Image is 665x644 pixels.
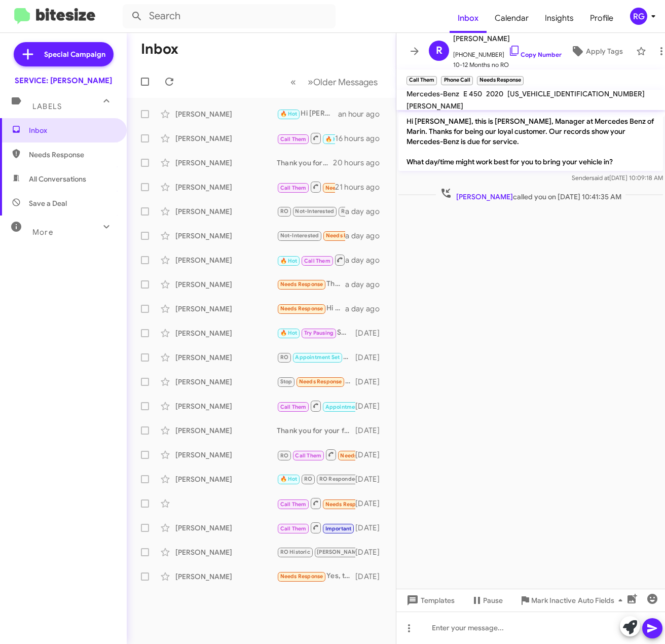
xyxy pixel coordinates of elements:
[280,185,307,191] span: Call Them
[32,102,62,111] span: Labels
[175,304,277,314] div: [PERSON_NAME]
[175,547,277,557] div: [PERSON_NAME]
[175,377,277,387] div: [PERSON_NAME]
[325,185,368,191] span: Needs Response
[630,8,647,25] div: RG
[355,401,388,411] div: [DATE]
[280,404,307,410] span: Call Them
[319,476,358,482] span: RO Responded
[304,476,312,482] span: RO
[335,182,388,192] div: 21 hours ago
[463,89,482,98] span: E 450
[621,8,654,25] button: RG
[29,198,67,208] span: Save a Deal
[508,51,562,58] a: Copy Number
[463,591,511,610] button: Pause
[396,591,463,610] button: Templates
[175,571,277,582] div: [PERSON_NAME]
[355,450,388,460] div: [DATE]
[290,76,296,88] span: «
[280,501,307,508] span: Call Them
[277,351,355,363] div: Hello, for both rear tires you are looking at $1,228.63. This was due to both rear tires being be...
[325,525,352,532] span: Important
[302,71,384,92] button: Next
[175,425,277,436] div: [PERSON_NAME]
[486,89,503,98] span: 2020
[295,452,321,459] span: Call Them
[355,547,388,557] div: [DATE]
[285,71,384,92] nav: Page navigation example
[277,278,345,290] div: The car is not due for service yet, but thanks for contacting me.
[326,232,369,239] span: Needs Response
[333,158,388,168] div: 20 hours ago
[477,76,524,85] small: Needs Response
[277,158,333,168] div: Thank you for your response! Feel free to reach out when you're ready to schedule your service ap...
[404,591,455,610] span: Templates
[277,205,345,217] div: My car is not yet in need of service. Check in your records.
[325,404,370,410] span: Appointment Set
[450,4,487,33] a: Inbox
[277,230,345,241] div: Also sorry for the delay in responding
[280,330,298,336] span: 🔥 Hot
[15,76,112,86] div: SERVICE: [PERSON_NAME]
[345,304,388,314] div: a day ago
[304,258,330,264] span: Call Them
[277,521,355,534] div: Hi [PERSON_NAME], I see the new e53 wagons are buildable on the website. How long would it take t...
[277,546,355,558] div: Okay
[175,158,277,168] div: [PERSON_NAME]
[487,4,537,33] a: Calendar
[572,174,663,182] span: Sender [DATE] 10:09:18 AM
[325,501,368,508] span: Needs Response
[345,206,388,217] div: a day ago
[175,206,277,217] div: [PERSON_NAME]
[537,4,582,33] a: Insights
[175,523,277,533] div: [PERSON_NAME]
[14,42,114,66] a: Special Campaign
[355,474,388,484] div: [DATE]
[277,376,355,387] div: Hi [PERSON_NAME]...they said I could be picked up from the airport [DATE]? My flight comes in at ...
[317,549,362,555] span: [PERSON_NAME]
[456,192,513,201] span: [PERSON_NAME]
[280,305,323,312] span: Needs Response
[436,43,442,59] span: R
[277,108,338,120] div: Hi [PERSON_NAME], [DATE] in the late morning works perfectly. Do you have a preferred time betwee...
[313,77,378,88] span: Older Messages
[277,254,345,266] div: Could you please call me?
[29,125,115,135] span: Inbox
[277,570,355,582] div: Yes, thanks
[277,400,355,412] div: Thank you .
[340,452,383,459] span: Needs Response
[277,327,355,339] div: Sounds great! Just text us when you're back, and we'll set up your appointment. Safe travels!
[277,497,355,510] div: Inbound Call
[32,228,53,237] span: More
[325,136,343,142] span: 🔥 Hot
[175,231,277,241] div: [PERSON_NAME]
[277,473,355,485] div: I can't deal w/ this til late Oct. What is total price please?
[295,354,340,361] span: Appointment Set
[123,4,336,28] input: Search
[531,591,576,610] span: Mark Inactive
[355,425,388,436] div: [DATE]
[562,42,631,60] button: Apply Tags
[280,452,288,459] span: RO
[355,377,388,387] div: [DATE]
[280,354,288,361] span: RO
[586,42,623,60] span: Apply Tags
[341,208,380,214] span: RO Responded
[304,330,334,336] span: Try Pausing
[355,498,388,509] div: [DATE]
[453,45,562,60] span: [PHONE_NUMBER]
[277,448,355,461] div: Inbound Call
[582,4,621,33] span: Profile
[175,109,277,119] div: [PERSON_NAME]
[407,76,437,85] small: Call Them
[436,187,625,202] span: called you on [DATE] 10:41:35 AM
[345,279,388,290] div: a day ago
[277,303,345,314] div: Hi [PERSON_NAME], I'm good. Since [PERSON_NAME] is much closer to my house, I'm taking the car th...
[280,281,323,288] span: Needs Response
[578,591,626,610] span: Auto Fields
[280,232,319,239] span: Not-Interested
[280,111,298,117] span: 🔥 Hot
